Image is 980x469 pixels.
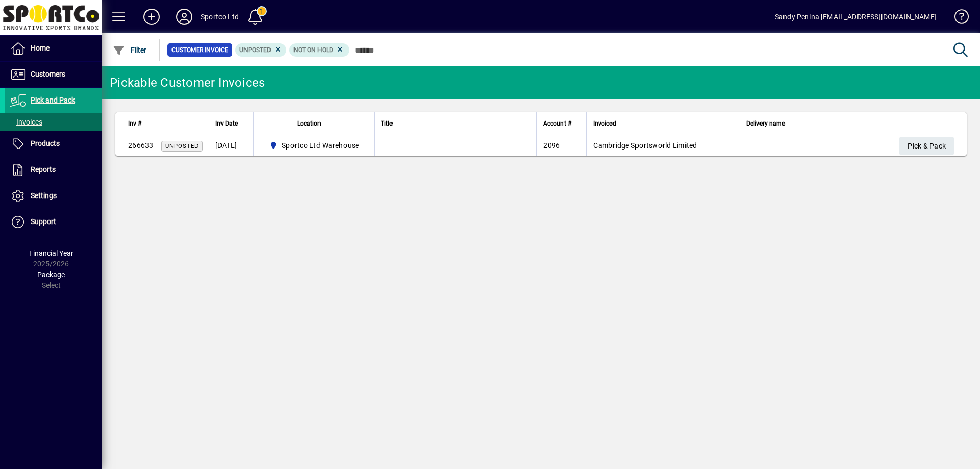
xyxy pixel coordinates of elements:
[128,141,154,150] span: 266633
[31,217,56,226] span: Support
[239,46,271,54] span: Unposted
[113,46,147,54] span: Filter
[593,118,616,129] span: Invoiced
[293,46,333,54] span: Not On Hold
[168,8,201,26] button: Profile
[135,8,168,26] button: Add
[31,44,50,52] span: Home
[215,118,238,129] span: Inv Date
[289,43,349,57] mat-chip: Hold Status: Not On Hold
[29,249,73,257] span: Financial Year
[5,183,102,209] a: Settings
[31,139,60,147] span: Products
[31,191,57,200] span: Settings
[543,141,560,150] span: 2096
[215,118,247,129] div: Inv Date
[543,118,580,129] div: Account #
[165,143,199,150] span: Unposted
[593,141,697,150] span: Cambridge Sportsworld Limited
[908,138,946,155] span: Pick & Pack
[593,118,733,129] div: Invoiced
[128,118,141,129] span: Inv #
[746,118,887,129] div: Delivery name
[543,118,571,129] span: Account #
[381,118,530,129] div: Title
[5,131,102,157] a: Products
[899,137,954,155] button: Pick & Pack
[110,41,150,59] button: Filter
[31,165,56,174] span: Reports
[297,118,321,129] span: Location
[381,118,393,129] span: Title
[37,270,65,279] span: Package
[5,36,102,61] a: Home
[282,140,359,151] span: Sportco Ltd Warehouse
[31,70,65,78] span: Customers
[128,118,203,129] div: Inv #
[171,45,228,55] span: Customer Invoice
[209,135,253,156] td: [DATE]
[5,113,102,131] a: Invoices
[947,2,967,35] a: Knowledge Base
[5,62,102,87] a: Customers
[10,118,42,126] span: Invoices
[235,43,287,57] mat-chip: Customer Invoice Status: Unposted
[5,157,102,183] a: Reports
[5,209,102,235] a: Support
[746,118,785,129] span: Delivery name
[31,96,75,104] span: Pick and Pack
[775,9,937,25] div: Sandy Penina [EMAIL_ADDRESS][DOMAIN_NAME]
[201,9,239,25] div: Sportco Ltd
[110,75,265,91] div: Pickable Customer Invoices
[260,118,369,129] div: Location
[265,139,363,152] span: Sportco Ltd Warehouse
